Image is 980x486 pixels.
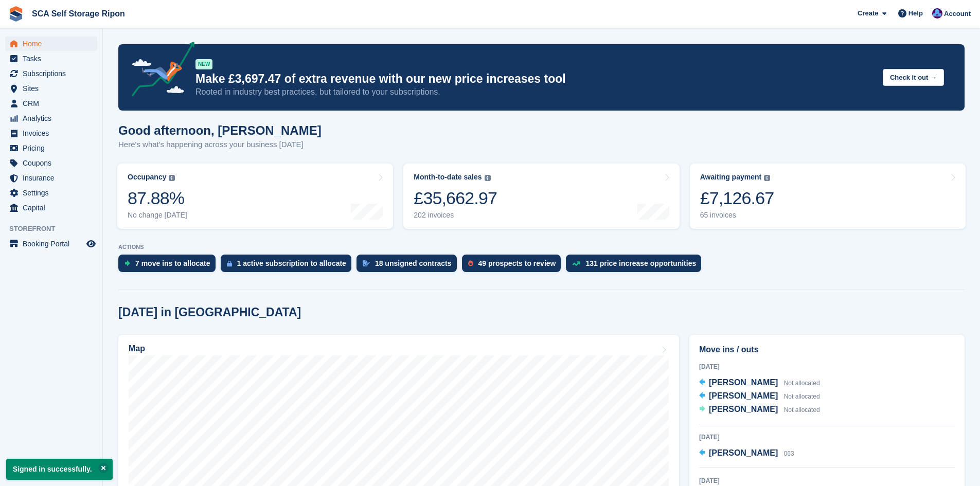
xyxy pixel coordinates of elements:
[363,260,370,266] img: contract_signature_icon-13c848040528278c33f63329250d36e43548de30e8caae1d1a13099fd9432cc5.svg
[23,126,84,140] span: Invoices
[709,378,778,387] span: [PERSON_NAME]
[23,37,84,51] span: Home
[23,201,84,215] span: Capital
[375,259,452,267] div: 18 unsigned contracts
[908,8,923,19] span: Help
[237,259,346,267] div: 1 active subscription to allocate
[23,96,84,111] span: CRM
[5,141,97,155] a: menu
[566,255,706,277] a: 131 price increase opportunities
[883,69,944,86] button: Check it out →
[699,433,955,442] div: [DATE]
[5,37,97,51] a: menu
[585,259,696,267] div: 131 price increase opportunities
[85,238,97,250] a: Preview store
[699,476,955,485] div: [DATE]
[699,344,955,356] h2: Move ins / outs
[118,123,322,137] h1: Good afternoon, [PERSON_NAME]
[9,224,102,234] span: Storefront
[414,173,482,182] div: Month-to-date sales
[23,171,84,185] span: Insurance
[129,344,145,353] h2: Map
[128,173,166,182] div: Occupancy
[118,255,221,277] a: 7 move ins to allocate
[221,255,357,277] a: 1 active subscription to allocate
[169,175,175,181] img: icon-info-grey-7440780725fd019a000dd9b08b2336e03edf1995a4989e88bcd33f0948082b44.svg
[5,96,97,111] a: menu
[699,376,820,390] a: [PERSON_NAME] Not allocated
[462,255,566,277] a: 49 prospects to review
[468,260,473,266] img: prospect-51fa495bee0391a8d652442698ab0144808aea92771e9ea1ae160a38d050c398.svg
[414,211,497,220] div: 202 invoices
[699,390,820,403] a: [PERSON_NAME] Not allocated
[709,448,778,457] span: [PERSON_NAME]
[23,66,84,81] span: Subscriptions
[858,8,878,19] span: Create
[784,450,794,457] span: 063
[478,259,556,267] div: 49 prospects to review
[227,260,232,267] img: active_subscription_to_allocate_icon-d502201f5373d7db506a760aba3b589e785aa758c864c3986d89f69b8ff3...
[135,259,210,267] div: 7 move ins to allocate
[932,8,942,19] img: Sarah Race
[700,211,774,220] div: 65 invoices
[23,156,84,170] span: Coupons
[5,201,97,215] a: menu
[5,111,97,125] a: menu
[485,175,491,181] img: icon-info-grey-7440780725fd019a000dd9b08b2336e03edf1995a4989e88bcd33f0948082b44.svg
[118,305,301,319] h2: [DATE] in [GEOGRAPHIC_DATA]
[195,71,875,86] p: Make £3,697.47 of extra revenue with our new price increases tool
[23,51,84,66] span: Tasks
[784,380,820,387] span: Not allocated
[5,171,97,185] a: menu
[690,164,966,229] a: Awaiting payment £7,126.67 65 invoices
[28,5,129,22] a: SCA Self Storage Ripon
[700,188,774,209] div: £7,126.67
[784,393,820,400] span: Not allocated
[118,139,322,151] p: Here's what's happening across your business [DATE]
[699,447,794,460] a: [PERSON_NAME] 063
[5,66,97,81] a: menu
[23,111,84,125] span: Analytics
[5,186,97,200] a: menu
[572,261,580,266] img: price_increase_opportunities-93ffe204e8149a01c8c9dc8f82e8f89637d9d84a8eef4429ea346261dce0b2c0.svg
[944,9,971,19] span: Account
[128,211,187,220] div: No change [DATE]
[709,391,778,400] span: [PERSON_NAME]
[128,188,187,209] div: 87.88%
[6,459,113,480] p: Signed in successfully.
[23,186,84,200] span: Settings
[23,81,84,96] span: Sites
[124,260,130,266] img: move_ins_to_allocate_icon-fdf77a2bb77ea45bf5b3d319d69a93e2d87916cf1d5bf7949dd705db3b84f3ca.svg
[700,173,762,182] div: Awaiting payment
[123,42,195,100] img: price-adjustments-announcement-icon-8257ccfd72463d97f412b2fc003d46551f7dbcb40ab6d574587a9cd5c0d94...
[195,86,875,98] p: Rooted in industry best practices, but tailored to your subscriptions.
[764,175,770,181] img: icon-info-grey-7440780725fd019a000dd9b08b2336e03edf1995a4989e88bcd33f0948082b44.svg
[5,126,97,140] a: menu
[118,244,965,250] p: ACTIONS
[23,237,84,251] span: Booking Portal
[699,362,955,371] div: [DATE]
[23,141,84,155] span: Pricing
[5,51,97,66] a: menu
[5,156,97,170] a: menu
[414,188,497,209] div: £35,662.97
[357,255,462,277] a: 18 unsigned contracts
[5,81,97,96] a: menu
[117,164,393,229] a: Occupancy 87.88% No change [DATE]
[195,59,212,69] div: NEW
[8,6,24,22] img: stora-icon-8386f47178a22dfd0bd8f6a31ec36ba5ce8667c1dd55bd0f319d3a0aa187defe.svg
[784,406,820,413] span: Not allocated
[5,237,97,251] a: menu
[709,405,778,413] span: [PERSON_NAME]
[699,403,820,417] a: [PERSON_NAME] Not allocated
[403,164,679,229] a: Month-to-date sales £35,662.97 202 invoices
